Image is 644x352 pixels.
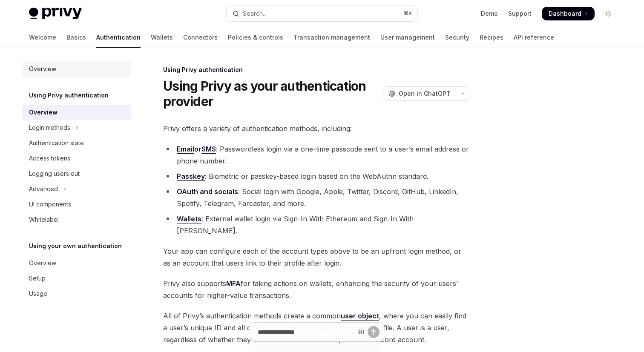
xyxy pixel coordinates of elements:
[163,278,470,301] span: Privy also supports for taking actions on wallets, enhancing the security of your users’ accounts...
[29,241,122,251] h5: Using your own authentication
[542,7,595,20] a: Dashboard
[22,255,131,271] a: Overview
[183,27,218,48] a: Connectors
[22,135,131,151] a: Authentication state
[163,123,470,135] span: Privy offers a variety of authentication methods, including:
[29,258,56,268] div: Overview
[403,10,412,17] span: ⌘ K
[227,6,417,21] button: Open search
[368,326,379,338] button: Send message
[481,9,498,18] a: Demo
[29,273,46,283] div: Setup
[508,9,532,18] a: Support
[66,27,86,48] a: Basics
[228,27,283,48] a: Policies & controls
[163,186,470,209] li: : Social login with Google, Apple, Twitter, Discord, GitHub, LinkedIn, Spotify, Telegram, Farcast...
[29,138,84,148] div: Authentication state
[380,27,435,48] a: User management
[163,170,470,182] li: : Biometric or passkey-based login based on the WebAuthn standard.
[163,143,470,167] li: : Passwordless login via a one-time passcode sent to a user’s email address or phone number.
[29,199,71,209] div: UI components
[514,27,554,48] a: API reference
[177,187,238,196] a: OAuth and socials
[177,172,205,181] a: Passkey
[243,9,267,19] div: Search...
[22,271,131,286] a: Setup
[96,27,141,48] a: Authentication
[29,27,56,48] a: Welcome
[341,312,379,321] a: user object
[22,61,131,77] a: Overview
[29,215,59,225] div: Whitelabel
[151,27,173,48] a: Wallets
[201,145,216,154] a: SMS
[163,310,470,346] span: All of Privy’s authentication methods create a common , where you can easily find a user’s unique...
[549,9,581,18] span: Dashboard
[177,215,201,223] a: Wallets
[22,181,131,197] button: Toggle Advanced section
[29,90,109,100] h5: Using Privy authentication
[177,145,194,154] a: Email
[22,151,131,166] a: Access tokens
[383,86,456,101] button: Open in ChatGPT
[22,120,131,135] button: Toggle Login methods section
[163,213,470,237] li: : External wallet login via Sign-In With Ethereum and Sign-In With [PERSON_NAME].
[480,27,503,48] a: Recipes
[399,89,451,98] span: Open in ChatGPT
[22,286,131,301] a: Usage
[445,27,469,48] a: Security
[29,169,80,179] div: Logging users out
[29,8,82,20] img: light logo
[22,166,131,181] a: Logging users out
[177,145,216,154] strong: or
[22,105,131,120] a: Overview
[163,78,379,109] h1: Using Privy as your authentication provider
[22,212,131,227] a: Whitelabel
[258,323,354,341] input: Ask a question...
[29,289,47,299] div: Usage
[29,153,70,163] div: Access tokens
[29,64,56,74] div: Overview
[226,279,241,288] a: MFA
[29,107,57,117] div: Overview
[163,245,470,269] span: Your app can configure each of the account types above to be an upfront login method, or as an ac...
[22,197,131,212] a: UI components
[29,123,70,133] div: Login methods
[293,27,370,48] a: Transaction management
[29,184,58,194] div: Advanced
[163,66,470,74] div: Using Privy authentication
[601,7,615,20] button: Toggle dark mode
